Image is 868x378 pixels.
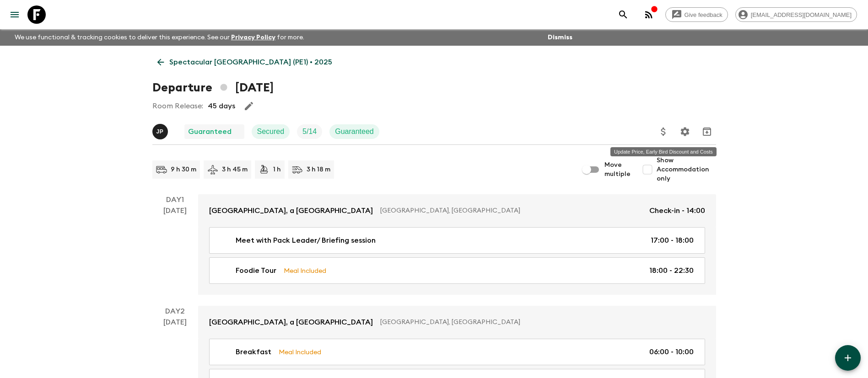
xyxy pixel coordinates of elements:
[735,7,857,22] div: [EMAIL_ADDRESS][DOMAIN_NAME]
[231,34,275,41] a: Privacy Policy
[657,156,716,183] span: Show Accommodation only
[169,57,332,68] p: Spectacular [GEOGRAPHIC_DATA] (PE1) • 2025
[236,235,376,246] p: Meet with Pack Leader/ Briefing session
[257,126,285,137] p: Secured
[156,128,164,135] p: J P
[545,31,575,44] button: Dismiss
[380,206,642,215] p: [GEOGRAPHIC_DATA], [GEOGRAPHIC_DATA]
[152,127,170,134] span: Joseph Pimentel
[307,165,330,174] p: 3 h 18 m
[654,122,673,141] button: Update Price, Early Bird Discount and Costs
[649,346,694,357] p: 06:00 - 10:00
[665,7,728,22] a: Give feedback
[273,165,281,174] p: 1 h
[649,205,705,216] p: Check-in - 14:00
[380,318,698,327] p: [GEOGRAPHIC_DATA], [GEOGRAPHIC_DATA]
[209,257,705,284] a: Foodie TourMeal Included18:00 - 22:30
[746,11,857,18] span: [EMAIL_ADDRESS][DOMAIN_NAME]
[152,79,274,97] h1: Departure [DATE]
[5,5,24,24] button: menu
[614,5,632,24] button: search adventures
[171,165,196,174] p: 9 h 30 m
[236,346,271,357] p: Breakfast
[698,122,716,141] button: Archive (Completed, Cancelled or Unsynced Departures only)
[152,124,170,139] button: JP
[236,265,276,276] p: Foodie Tour
[209,339,705,365] a: BreakfastMeal Included06:00 - 10:00
[198,306,716,339] a: [GEOGRAPHIC_DATA], a [GEOGRAPHIC_DATA][GEOGRAPHIC_DATA], [GEOGRAPHIC_DATA]
[188,126,232,137] p: Guaranteed
[302,126,317,137] p: 5 / 14
[279,347,321,357] p: Meal Included
[335,126,374,137] p: Guaranteed
[676,122,694,141] button: Settings
[252,124,290,139] div: Secured
[152,101,203,112] p: Room Release:
[679,11,728,18] span: Give feedback
[610,147,717,156] div: Update Price, Early Bird Discount and Costs
[222,165,248,174] p: 3 h 45 m
[209,317,373,328] p: [GEOGRAPHIC_DATA], a [GEOGRAPHIC_DATA]
[649,265,694,276] p: 18:00 - 22:30
[163,205,187,295] div: [DATE]
[152,53,337,71] a: Spectacular [GEOGRAPHIC_DATA] (PE1) • 2025
[209,205,373,216] p: [GEOGRAPHIC_DATA], a [GEOGRAPHIC_DATA]
[208,101,235,112] p: 45 days
[297,124,322,139] div: Trip Fill
[284,266,326,276] p: Meal Included
[152,306,198,317] p: Day 2
[209,227,705,254] a: Meet with Pack Leader/ Briefing session17:00 - 18:00
[604,160,631,179] span: Move multiple
[11,29,308,46] p: We use functional & tracking cookies to deliver this experience. See our for more.
[651,235,694,246] p: 17:00 - 18:00
[152,194,198,205] p: Day 1
[198,194,716,227] a: [GEOGRAPHIC_DATA], a [GEOGRAPHIC_DATA][GEOGRAPHIC_DATA], [GEOGRAPHIC_DATA]Check-in - 14:00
